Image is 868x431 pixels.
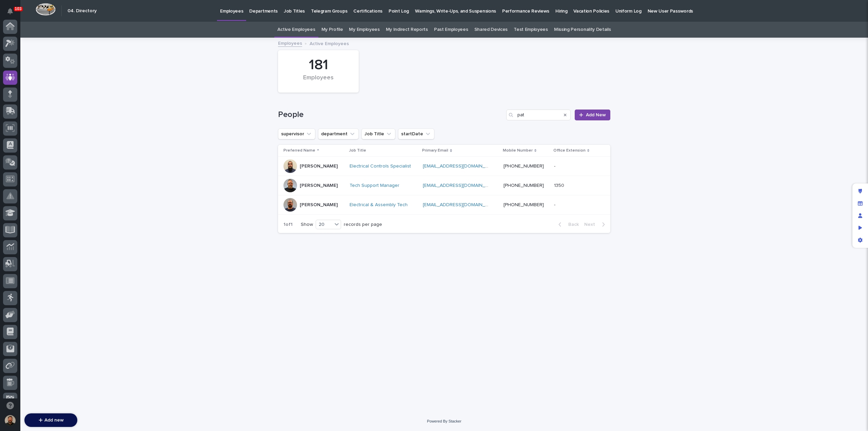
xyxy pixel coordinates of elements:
a: My Indirect Reports [386,22,428,38]
button: supervisor [278,129,315,139]
tr: [PERSON_NAME]Tech Support Manager [EMAIL_ADDRESS][DOMAIN_NAME] [PHONE_NUMBER]13501350 [278,176,610,195]
a: [EMAIL_ADDRESS][DOMAIN_NAME] [423,202,499,207]
button: Open support chat [3,398,17,413]
a: My Profile [321,22,343,38]
p: records per page [344,222,382,228]
p: 1350 [554,181,566,189]
p: Show [301,222,313,228]
a: [EMAIL_ADDRESS][DOMAIN_NAME] [423,164,499,169]
span: Add New [586,113,606,117]
img: Workspace Logo [36,3,56,16]
a: Missing Personality Details [554,22,611,38]
div: Employees [290,74,347,89]
div: Notifications103 [8,8,17,19]
a: [EMAIL_ADDRESS][DOMAIN_NAME] [423,183,499,188]
a: Powered By Stacker [427,419,461,423]
p: Primary Email [422,147,448,154]
div: Preview as [854,222,866,234]
p: - [554,162,557,169]
tr: [PERSON_NAME]Electrical Controls Specialist [EMAIL_ADDRESS][DOMAIN_NAME] [PHONE_NUMBER]-- [278,157,610,176]
a: Test Employees [514,22,548,38]
span: Next [584,222,599,227]
a: My Employees [349,22,379,38]
a: Electrical & Assembly Tech [350,202,408,208]
button: Notifications [3,4,17,18]
p: Mobile Number [503,147,533,154]
p: - [554,201,557,208]
a: Active Employees [277,22,315,38]
div: App settings [854,234,866,246]
input: Search [506,110,571,120]
h1: People [278,110,504,120]
p: [PERSON_NAME] [300,183,338,189]
tr: [PERSON_NAME]Electrical & Assembly Tech [EMAIL_ADDRESS][DOMAIN_NAME] [PHONE_NUMBER]-- [278,195,610,215]
button: Back [553,221,581,228]
a: Past Employees [434,22,468,38]
a: [PHONE_NUMBER] [504,202,544,207]
span: Back [564,222,579,227]
button: department [318,129,359,139]
a: [PHONE_NUMBER] [504,183,544,188]
button: Next [581,221,610,228]
div: Edit layout [854,185,866,197]
p: 103 [15,6,22,11]
p: [PERSON_NAME] [300,163,338,169]
p: 1 of 1 [278,216,298,233]
a: Electrical Controls Specialist [350,163,411,169]
div: 20 [316,221,332,228]
button: startDate [398,129,434,139]
button: Add new [24,413,77,427]
p: Job Title [349,147,366,154]
div: 181 [290,57,347,74]
div: Manage fields and data [854,197,866,210]
button: users-avatar [3,413,17,428]
a: [PHONE_NUMBER] [504,164,544,169]
a: Tech Support Manager [350,183,399,189]
p: Office Extension [553,147,586,154]
a: Employees [278,39,302,47]
p: Active Employees [310,39,349,47]
div: Manage users [854,210,866,222]
h2: 04. Directory [67,8,97,14]
button: Job Title [361,129,395,139]
a: Add New [575,110,610,120]
p: Preferred Name [283,147,315,154]
p: [PERSON_NAME] [300,202,338,208]
a: Shared Devices [474,22,508,38]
